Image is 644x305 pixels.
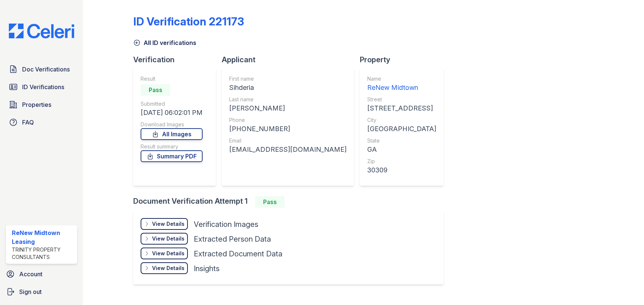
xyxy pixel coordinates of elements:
div: Property [360,55,450,65]
div: Name [367,75,436,83]
div: GA [367,144,436,155]
div: ReNew Midtown [367,83,436,93]
div: Result summary [141,143,203,150]
a: Name ReNew Midtown [367,75,436,93]
a: Sign out [3,284,80,299]
div: Download Images [141,121,203,128]
iframe: chat widget [613,276,637,298]
span: Sign out [19,287,42,296]
a: ID Verifications [6,80,77,94]
a: All ID verifications [133,38,196,47]
div: Sihderia [229,83,347,93]
div: [PERSON_NAME] [229,103,347,113]
div: [EMAIL_ADDRESS][DOMAIN_NAME] [229,144,347,155]
a: Doc Verifications [6,62,77,77]
div: Verification Images [194,219,258,229]
div: Zip [367,158,436,165]
div: [STREET_ADDRESS] [367,103,436,113]
span: FAQ [22,118,34,127]
div: Insights [194,263,220,274]
div: Pass [141,84,170,96]
div: ReNew Midtown Leasing [12,228,74,246]
div: [GEOGRAPHIC_DATA] [367,124,436,134]
div: ID Verification 221173 [133,15,244,28]
div: View Details [152,220,185,228]
div: View Details [152,264,185,272]
div: Trinity Property Consultants [12,246,74,261]
div: Verification [133,55,222,65]
div: Last name [229,96,347,103]
div: View Details [152,235,185,242]
a: FAQ [6,115,77,130]
span: ID Verifications [22,83,64,91]
div: First name [229,75,347,83]
div: Email [229,137,347,144]
div: Applicant [222,55,360,65]
span: Account [19,270,42,278]
span: Properties [22,100,51,109]
div: Phone [229,116,347,124]
div: 30309 [367,165,436,175]
a: Properties [6,97,77,112]
div: City [367,116,436,124]
div: [PHONE_NUMBER] [229,124,347,134]
img: CE_Logo_Blue-a8612792a0a2168367f1c8372b55b34899dd931a85d93a1a3d3e32e68fde9ad4.png [3,24,80,38]
a: All Images [141,128,203,140]
div: State [367,137,436,144]
div: Document Verification Attempt 1 [133,196,450,208]
a: Account [3,267,80,281]
div: Street [367,96,436,103]
div: Extracted Document Data [194,249,282,259]
div: Result [141,75,203,83]
div: Submitted [141,100,203,108]
div: Extracted Person Data [194,234,271,244]
div: [DATE] 06:02:01 PM [141,108,203,118]
div: Pass [255,196,285,208]
span: Doc Verifications [22,65,70,74]
div: View Details [152,250,185,257]
a: Summary PDF [141,150,203,162]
